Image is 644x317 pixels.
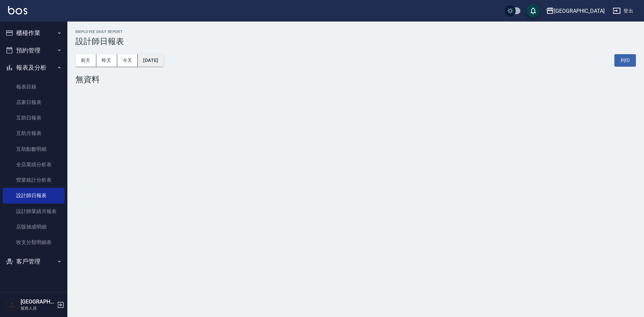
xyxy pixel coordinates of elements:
button: 前天 [75,54,96,67]
a: 店販抽成明細 [3,219,65,235]
img: Logo [8,6,27,14]
button: save [526,4,540,17]
button: 登出 [610,5,636,17]
a: 互助點數明細 [3,141,65,157]
a: 設計師業績月報表 [3,204,65,219]
a: 報表目錄 [3,79,65,95]
button: 櫃檯作業 [3,24,65,42]
button: 客戶管理 [3,253,65,270]
h2: Employee Daily Report [75,30,636,34]
a: 收支分類明細表 [3,235,65,250]
a: 店家日報表 [3,95,65,110]
button: 報表及分析 [3,59,65,76]
h3: 設計師日報表 [75,37,636,46]
button: 今天 [117,54,138,67]
button: 列印 [614,54,636,67]
a: 營業統計分析表 [3,172,65,188]
a: 互助日報表 [3,110,65,126]
button: [GEOGRAPHIC_DATA] [543,4,607,18]
button: 預約管理 [3,42,65,59]
button: [DATE] [138,54,163,67]
p: 服務人員 [21,305,55,311]
a: 全店業績分析表 [3,157,65,172]
h5: [GEOGRAPHIC_DATA] [21,298,55,305]
div: [GEOGRAPHIC_DATA] [554,7,605,15]
a: 互助月報表 [3,126,65,141]
div: 無資料 [75,75,636,84]
img: Person [5,298,19,312]
button: 昨天 [96,54,117,67]
a: 設計師日報表 [3,188,65,203]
